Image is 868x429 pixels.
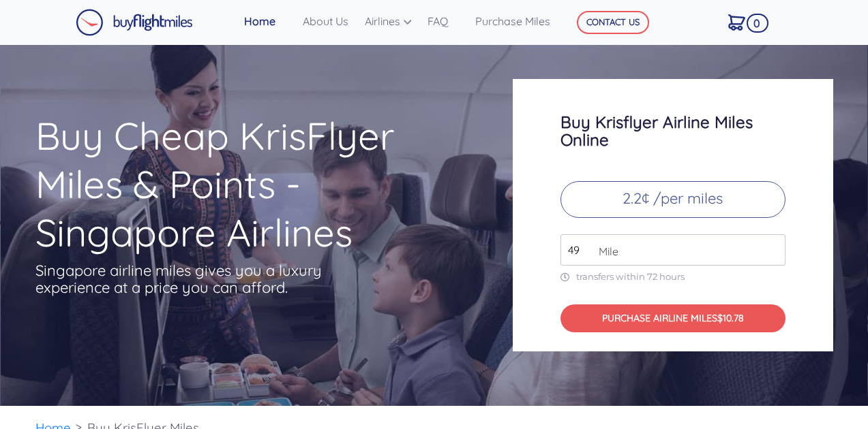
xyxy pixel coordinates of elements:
[35,262,342,296] p: Singapore airline miles gives you a luxury experience at a price you can afford.
[422,7,470,35] a: FAQ
[76,9,193,36] img: Buy Flight Miles Logo
[76,5,193,39] a: Buy Flight Miles Logo
[359,7,422,35] a: Airlines
[747,14,768,33] span: 0
[717,312,744,324] span: $10.78
[297,7,359,35] a: About Us
[560,181,785,218] p: 2.2¢ /per miles
[560,304,785,332] button: PURCHASE AIRLINE MILES$10.78
[470,7,556,35] a: Purchase Miles
[239,7,297,35] a: Home
[560,113,785,148] h3: Buy Krisflyer Airline Miles Online
[560,271,785,283] p: transfers within 72 hours
[35,112,460,257] h1: Buy Cheap KrisFlyer Miles & Points - Singapore Airlines
[723,7,764,36] a: 0
[577,11,649,34] button: CONTACT US
[728,14,745,31] img: Cart
[592,243,618,259] span: Mile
